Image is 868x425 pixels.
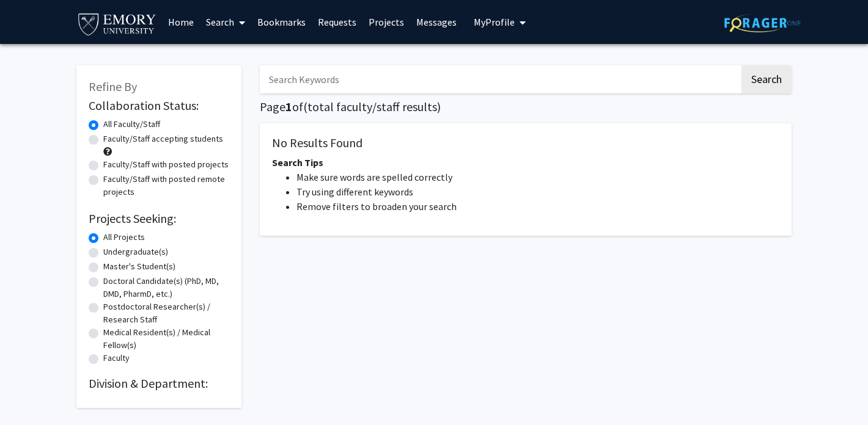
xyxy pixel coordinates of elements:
a: Projects [362,1,410,43]
iframe: Chat [816,370,859,416]
h2: Collaboration Status: [89,98,229,113]
label: Doctoral Candidate(s) (PhD, MD, DMD, PharmD, etc.) [103,275,229,300]
label: All Projects [103,231,145,244]
label: Medical Resident(s) / Medical Fellow(s) [103,326,229,352]
a: Home [162,1,200,43]
label: Faculty/Staff with posted projects [103,158,229,171]
label: Postdoctoral Researcher(s) / Research Staff [103,300,229,326]
nav: Page navigation [260,248,792,276]
label: Faculty/Staff with posted remote projects [103,173,229,198]
span: Refine By [89,79,137,94]
li: Make sure words are spelled correctly [296,170,779,184]
li: Remove filters to broaden your search [296,199,779,214]
label: All Faculty/Staff [103,118,160,131]
span: Search Tips [272,156,323,169]
label: Faculty/Staff accepting students [103,133,223,145]
img: ForagerOne Logo [724,13,801,32]
h5: No Results Found [272,136,779,150]
input: Search Keywords [260,65,740,93]
label: Master's Student(s) [103,260,175,273]
a: Requests [312,1,362,43]
label: Undergraduate(s) [103,245,168,258]
h2: Division & Department: [89,376,229,391]
span: My Profile [474,16,515,28]
a: Bookmarks [251,1,312,43]
img: Emory University Logo [76,10,158,37]
a: Search [200,1,251,43]
h1: Page of ( total faculty/staff results) [260,100,792,114]
h2: Projects Seeking: [89,211,229,226]
li: Try using different keywords [296,184,779,199]
a: Messages [410,1,463,43]
span: 1 [285,99,292,114]
label: Faculty [103,352,130,365]
button: Search [741,65,792,93]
